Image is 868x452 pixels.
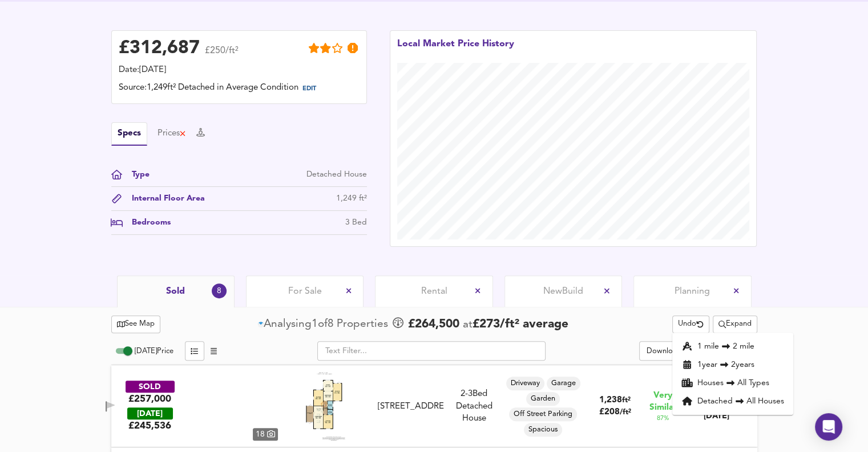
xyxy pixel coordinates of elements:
span: £ 264,500 [408,316,459,333]
span: See Map [117,318,155,331]
li: 1 mile 2 mile [672,337,793,355]
div: Type [123,169,150,181]
li: Detached All Houses [672,392,793,410]
span: 1 [312,317,318,332]
span: Garden [526,394,560,404]
span: Spacious [524,425,562,435]
div: Garage [547,377,580,390]
div: Local Market Price History [397,38,514,63]
button: Prices [158,127,187,140]
div: Bedrooms [123,217,171,229]
span: at [463,319,473,330]
div: Detached House [306,169,367,181]
div: Detached House [449,388,500,425]
button: Specs [111,122,147,146]
span: Off Street Parking [509,409,577,419]
img: Floorplan [306,372,346,441]
span: £ 208 [599,408,631,417]
div: 18 [253,428,278,441]
div: split button [639,341,701,361]
div: Off Street Parking [509,407,577,421]
div: Internal Floor Area [123,193,205,205]
div: SOLD£257,000 [DATE]£245,536 18 Floorplan[STREET_ADDRESS]2-3Bed Detached HouseDrivewayGarageGarden... [111,365,757,447]
div: split button [713,315,757,333]
span: ft² [622,397,631,404]
div: Download [647,345,681,358]
span: 1,238 [599,396,622,405]
li: Houses All Types [672,374,793,392]
span: EDIT [302,86,316,92]
div: Date: [DATE] [119,64,360,77]
span: Driveway [506,378,544,389]
div: £257,000 [128,393,171,405]
span: 8 [328,317,334,332]
div: Garden [526,392,560,406]
li: 1 year 2 years [672,355,793,374]
span: 87 % [657,414,669,423]
div: 8 [209,281,230,302]
div: 1,249 ft² [336,193,367,205]
div: Spacious [524,423,562,437]
div: SOLD [126,381,175,393]
div: 3 Bed [345,217,367,229]
span: [DATE] Price [135,347,173,355]
span: / ft² [619,409,631,416]
div: Driveway [506,377,544,390]
input: Text Filter... [317,341,546,361]
span: Very Similar [649,390,677,414]
span: Sold [166,285,185,298]
div: of Propert ies [258,317,391,332]
div: [DATE] [695,410,739,422]
button: Undo [672,315,709,333]
a: 18 [183,372,278,441]
span: Planning [675,285,710,298]
div: Rightmove thinks this is a 3 bed but Zoopla states 2 bed, so we're showing you both here [449,388,500,400]
span: Undo [678,318,704,331]
span: Rental [421,285,447,298]
div: [DATE] [127,407,173,419]
button: See Map [111,315,161,333]
span: £250/ft² [205,46,239,63]
div: Analysing [264,317,312,332]
span: Garage [547,378,580,389]
button: Expand [713,315,757,333]
button: Download [639,341,701,361]
span: New Build [543,285,583,298]
span: £ 245,536 [128,419,171,432]
span: Expand [718,318,752,331]
div: £ 312,687 [119,40,200,57]
div: Open Intercom Messenger [815,413,842,441]
span: £ 273 / ft² average [473,318,568,330]
span: For Sale [288,285,322,298]
div: [STREET_ADDRESS] [377,401,443,413]
div: Source: 1,249ft² Detached in Average Condition [119,82,360,97]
